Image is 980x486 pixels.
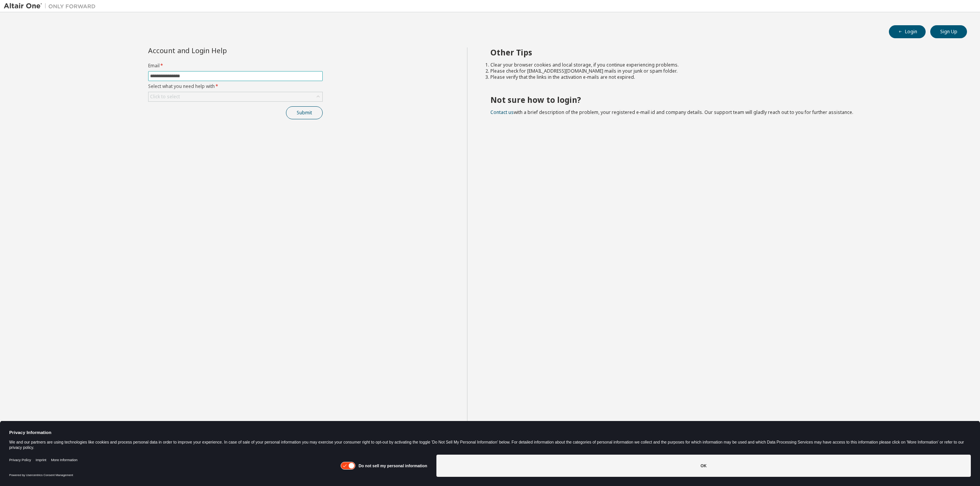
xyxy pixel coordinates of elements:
label: Email [148,63,323,69]
button: Login [889,25,926,38]
h2: Other Tips [490,47,954,57]
div: Account and Login Help [148,47,288,54]
h2: Not sure how to login? [490,95,954,105]
span: with a brief description of the problem, your registered e-mail id and company details. Our suppo... [490,109,853,115]
a: Contact us [490,109,514,115]
label: Select what you need help with [148,83,323,89]
li: Clear your browser cookies and local storage, if you continue experiencing problems. [490,62,954,68]
img: Altair One [4,2,100,10]
div: Click to select [150,94,180,100]
button: Sign Up [930,25,967,38]
li: Please check for [EMAIL_ADDRESS][DOMAIN_NAME] mails in your junk or spam folder. [490,68,954,74]
button: Submit [286,106,323,119]
li: Please verify that the links in the activation e-mails are not expired. [490,74,954,80]
div: Click to select [149,92,322,101]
